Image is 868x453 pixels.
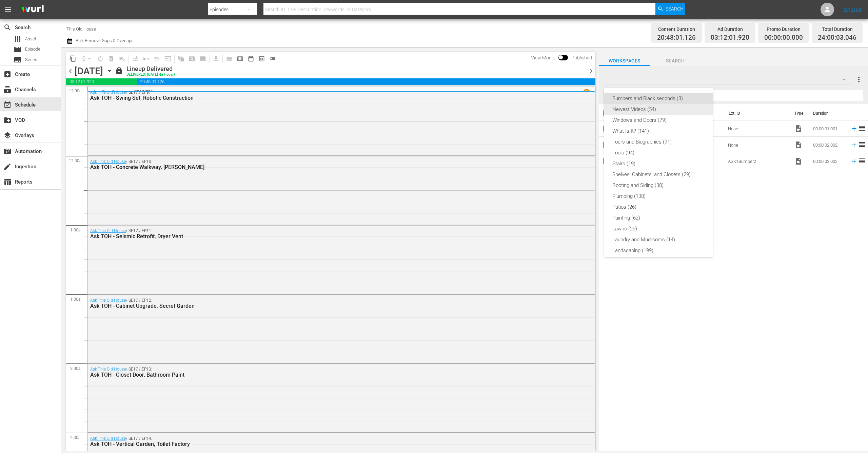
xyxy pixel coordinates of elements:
[612,191,705,202] div: Plumbing (138)
[612,126,705,136] div: What Is It? (141)
[612,115,705,126] div: Windows and Doors (79)
[612,169,705,180] div: Shelves, Cabinets, and Closets (29)
[612,234,705,245] div: Laundry and Mudrooms (14)
[612,245,705,256] div: Landscaping (199)
[612,256,705,267] div: Kitchens (73)
[612,104,705,115] div: Newest Videos (54)
[612,180,705,191] div: Roofing and Siding (38)
[612,93,705,104] div: Bumpers and Black seconds (3)
[612,147,705,158] div: Tools (94)
[612,212,705,223] div: Painting (62)
[612,136,705,147] div: Tours and Biographies (91)
[612,158,705,169] div: Stairs (19)
[612,202,705,212] div: Patios (26)
[612,223,705,234] div: Lawns (29)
